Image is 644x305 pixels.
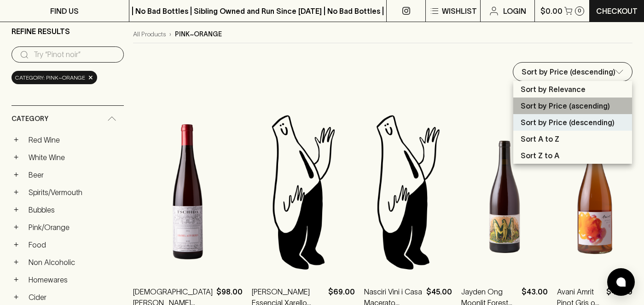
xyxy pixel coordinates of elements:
img: bubble-icon [616,277,626,287]
p: Sort by Price (descending) [521,117,615,128]
p: Sort by Price (ascending) [521,100,610,111]
p: Sort by Relevance [521,84,586,95]
p: Sort Z to A [521,150,559,161]
p: Sort A to Z [521,133,559,144]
